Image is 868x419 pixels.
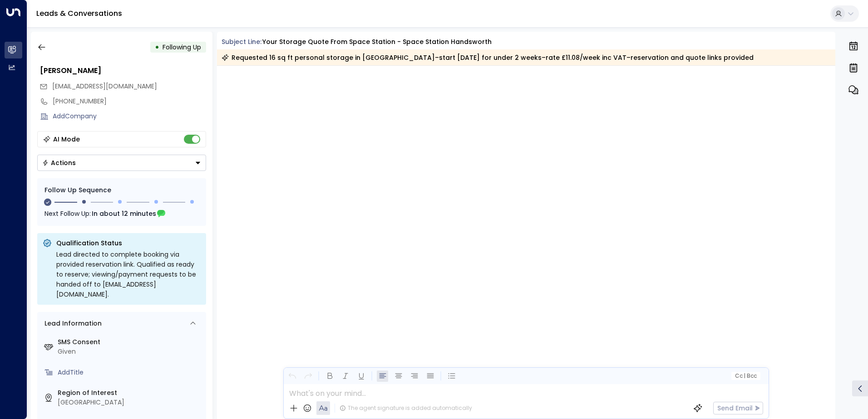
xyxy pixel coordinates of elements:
div: AddTitle [58,368,202,377]
span: [EMAIL_ADDRESS][DOMAIN_NAME] [52,82,157,91]
div: Lead Information [41,319,102,328]
button: Cc|Bcc [731,372,760,380]
div: Actions [42,159,76,167]
div: Lead directed to complete booking via provided reservation link. Qualified as ready to reserve; v... [56,249,201,299]
span: | [744,373,745,379]
div: Button group with a nested menu [37,155,206,171]
div: Your storage quote from Space Station - Space Station Handsworth [262,37,492,47]
span: Following Up [163,43,201,52]
label: SMS Consent [58,337,202,347]
div: [GEOGRAPHIC_DATA] [58,398,202,407]
div: AI Mode [53,135,80,144]
div: Follow Up Sequence [44,185,199,195]
div: [PHONE_NUMBER] [53,97,206,106]
p: Qualification Status [56,239,201,248]
div: Requested 16 sq ft personal storage in [GEOGRAPHIC_DATA]–start [DATE] for under 2 weeks–rate £11.... [222,53,754,62]
div: • [155,39,159,55]
a: Leads & Conversations [36,8,122,19]
div: Given [58,347,202,356]
div: [PERSON_NAME] [40,65,206,76]
div: Next Follow Up: [44,209,199,219]
span: Subject Line: [222,37,261,46]
div: AddCompany [53,112,206,121]
div: The agent signature is added automatically [340,404,472,412]
label: Region of Interest [58,388,202,398]
span: In about 12 minutes [92,209,156,219]
span: Cc Bcc [735,373,756,379]
span: cont_recuperare@yahoo.com [52,82,157,91]
button: Undo [286,370,298,382]
button: Redo [302,370,314,382]
button: Actions [37,155,206,171]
